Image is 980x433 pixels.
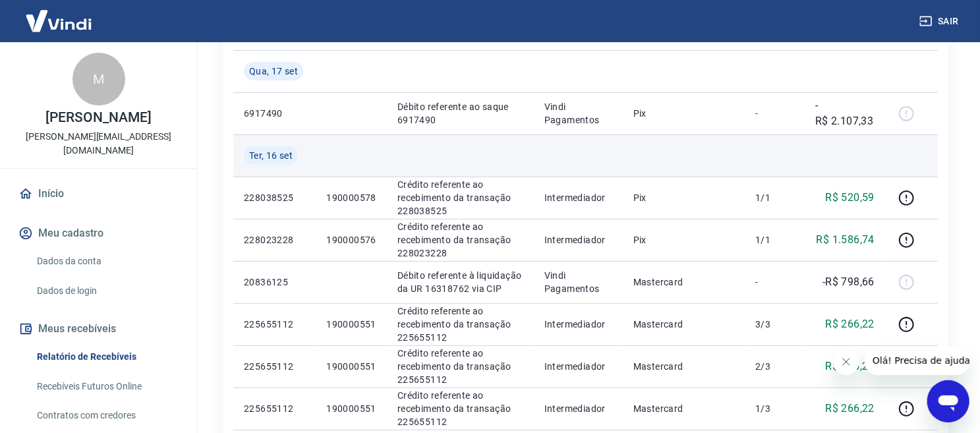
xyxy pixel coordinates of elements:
p: 1/1 [755,233,794,246]
span: Qua, 17 set [249,65,298,78]
p: 2/3 [755,360,794,373]
span: Ter, 16 set [249,149,293,162]
span: Olá! Precisa de ajuda? [8,9,111,20]
iframe: Botão para abrir a janela de mensagens [927,380,969,422]
p: Pix [633,233,734,246]
p: - [755,275,794,289]
p: Débito referente à liquidação da UR 16318762 via CIP [397,269,523,295]
p: 190000551 [326,360,376,373]
p: Intermediador [544,360,612,373]
p: R$ 266,22 [826,359,875,374]
p: 228023228 [244,233,305,246]
button: Sair [917,9,964,34]
p: Mastercard [633,402,734,415]
p: Crédito referente ao recebimento da transação 225655112 [397,304,523,344]
p: 190000551 [326,318,376,331]
div: M [72,53,125,105]
p: Intermediador [544,318,612,331]
p: Mastercard [633,275,734,289]
p: R$ 1.586,74 [817,232,875,248]
img: Vindi [16,1,101,41]
p: Intermediador [544,191,612,204]
p: 190000576 [326,233,376,246]
p: - [755,107,794,120]
p: 1/1 [755,191,794,204]
p: Débito referente ao saque 6917490 [397,100,523,127]
p: Vindi Pagamentos [544,100,612,127]
a: Dados da conta [32,248,181,275]
button: Meu cadastro [16,219,181,248]
p: -R$ 798,66 [822,274,875,290]
p: Intermediador [544,233,612,246]
p: 1/3 [755,402,794,415]
p: 190000578 [326,191,376,204]
p: Mastercard [633,360,734,373]
p: 225655112 [244,402,305,415]
a: Início [16,179,181,208]
iframe: Fechar mensagem [833,349,859,375]
p: Mastercard [633,318,734,331]
p: Pix [633,191,734,204]
p: Crédito referente ao recebimento da transação 228023228 [397,220,523,260]
p: 225655112 [244,360,305,373]
p: [PERSON_NAME][EMAIL_ADDRESS][DOMAIN_NAME] [11,130,187,158]
p: R$ 266,22 [826,401,875,417]
p: Crédito referente ao recebimento da transação 228038525 [397,178,523,217]
p: Vindi Pagamentos [544,269,612,295]
p: [PERSON_NAME] [45,111,151,125]
p: Pix [633,107,734,120]
p: Crédito referente ao recebimento da transação 225655112 [397,389,523,428]
iframe: Mensagem da empresa [865,346,969,375]
p: 20836125 [244,275,305,289]
p: Intermediador [544,402,612,415]
p: R$ 520,59 [826,190,875,206]
button: Meus recebíveis [16,314,181,343]
p: 225655112 [244,318,305,331]
p: Crédito referente ao recebimento da transação 225655112 [397,347,523,386]
a: Relatório de Recebíveis [32,343,181,370]
a: Dados de login [32,277,181,304]
p: R$ 266,22 [826,316,875,332]
p: 228038525 [244,191,305,204]
p: 3/3 [755,318,794,331]
p: 190000551 [326,402,376,415]
p: 6917490 [244,107,305,120]
p: -R$ 2.107,33 [815,98,875,129]
a: Contratos com credores [32,402,181,429]
a: Recebíveis Futuros Online [32,373,181,400]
